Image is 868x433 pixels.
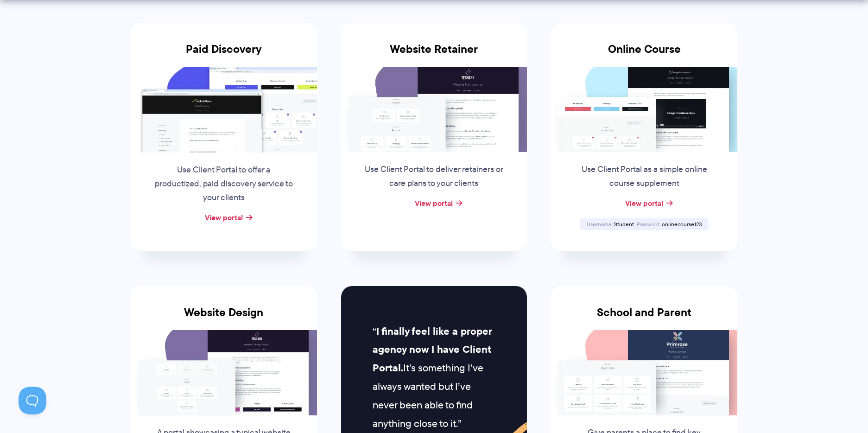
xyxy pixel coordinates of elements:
[551,43,737,67] h3: Online Course
[153,163,294,205] p: Use Client Portal to offer a productized, paid discovery service to your clients
[363,163,504,191] p: Use Client Portal to deliver retainers or care plans to your clients
[341,43,527,67] h3: Website Retainer
[131,43,317,67] h3: Paid Discovery
[19,387,46,414] iframe: Toggle Customer Support
[205,212,243,223] a: View portal
[131,306,317,330] h3: Website Design
[625,197,663,209] a: View portal
[637,220,660,228] span: Password
[574,163,715,191] p: Use Client Portal as a simple online course supplement
[373,324,492,376] strong: I finally feel like a proper agency now I have Client Portal.
[614,220,634,228] span: Student
[662,220,702,228] span: onlinecourse123
[373,322,495,433] p: It’s something I’ve always wanted but I’ve never been able to find anything close to it.
[415,197,453,209] a: View portal
[551,306,737,330] h3: School and Parent
[587,220,613,228] span: Username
